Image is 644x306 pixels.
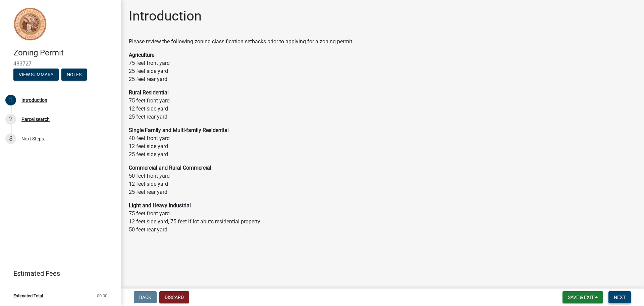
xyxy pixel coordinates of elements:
[5,114,16,125] div: 2
[129,202,636,234] p: 75 feet front yard 12 feet side yard, 75 feet if lot abuts residential property 50 feet rear yard
[134,291,157,303] button: Back
[129,126,636,159] p: 40 feet front yard 12 feet side yard 25 feet side yard
[614,295,626,300] span: Next
[129,51,636,83] p: 75 feet front yard 25 feet side yard 25 feet rear yard
[97,294,107,298] span: $0.00
[21,117,50,122] div: Parcel search
[139,295,151,300] span: Back
[13,294,43,298] span: Estimated Total
[129,8,202,24] h1: Introduction
[5,133,16,144] div: 3
[13,48,115,58] h4: Zoning Permit
[13,60,107,67] span: 483727
[5,95,16,105] div: 1
[13,7,47,41] img: Sioux County, Iowa
[129,165,211,171] strong: Commercial and Rural Commercial
[129,89,636,121] p: 75 feet front yard 12 feet side yard 25 feet rear yard
[13,72,59,78] wm-modal-confirm: Summary
[129,127,229,133] strong: Single Family and Multi-family Residential
[568,295,594,300] span: Save & Exit
[129,52,154,58] strong: Agriculture
[61,69,87,81] button: Notes
[129,202,191,209] strong: Light and Heavy Industrial
[608,291,631,303] button: Next
[129,164,636,196] p: 50 feet front yard 12 feet side yard 25 feet rear yard
[159,291,189,303] button: Discard
[21,98,47,102] div: Introduction
[562,291,603,303] button: Save & Exit
[129,38,636,46] p: Please review the following zoning classification setbacks prior to applying for a zoning permit.
[61,72,87,78] wm-modal-confirm: Notes
[13,69,59,81] button: View Summary
[5,267,110,280] a: Estimated Fees
[129,89,169,96] strong: Rural Residential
